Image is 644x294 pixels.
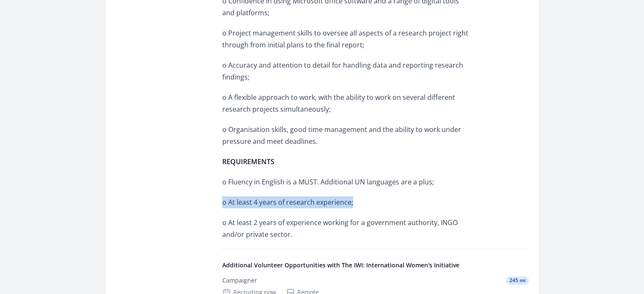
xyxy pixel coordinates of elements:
div: Campaigner [222,276,257,285]
p: o A flexible approach to work, with the ability to work on several different research projects si... [222,91,470,115]
p: o Fluency in English is a MUST. Additional UN languages are a plus; [222,176,470,188]
p: o Accuracy and attention to detail for handling data and reporting research findings; [222,59,470,83]
h4: Additional Volunteer Opportunities with The IWI: International Women's Initiative [222,261,529,269]
span: 245 mi [506,276,529,285]
p: o Project management skills to oversee all aspects of a research project right through from initi... [222,27,470,51]
strong: REQUIREMENTS [222,157,274,166]
p: o At least 4 years of research experience; [222,196,470,208]
p: o At least 2 years of experience working for a government authority, INGO and/or private sector. [222,217,470,240]
p: o Organisation skills, good time management and the ability to work under pressure and meet deadl... [222,124,470,147]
